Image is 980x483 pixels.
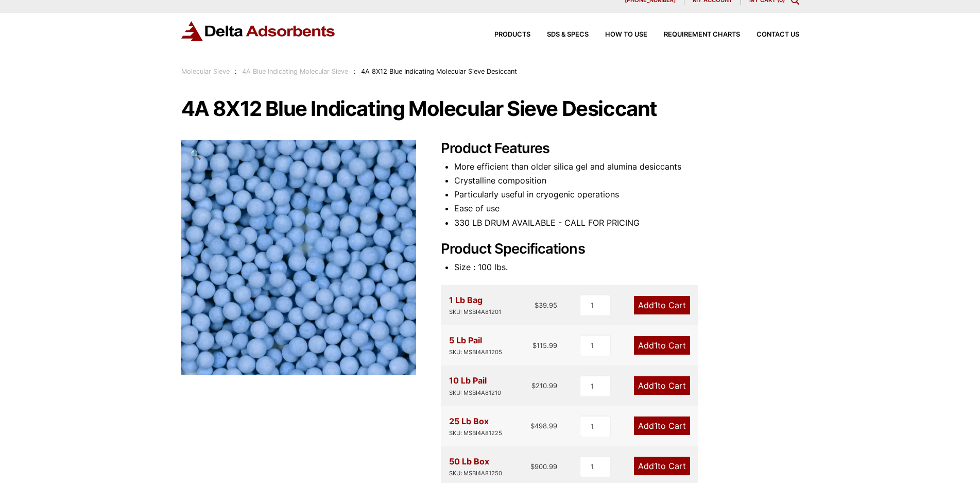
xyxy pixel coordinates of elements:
a: SDS & SPECS [530,31,589,38]
h1: 4A 8X12 Blue Indicating Molecular Sieve Desiccant [181,98,799,120]
span: 1 [654,300,658,310]
div: 5 Lb Pail [449,334,502,357]
li: Size : 100 lbs. [454,260,799,274]
bdi: 210.99 [531,381,557,390]
li: More efficient than older silica gel and alumina desiccants [454,160,799,174]
a: 4A Blue Indicating Molecular Sieve [242,68,348,75]
div: 50 Lb Box [449,455,502,478]
span: 🔍 [190,148,201,160]
a: Products [478,31,530,38]
bdi: 115.99 [532,341,557,349]
a: How to Use [589,31,647,38]
span: $ [532,341,537,349]
span: Products [494,31,530,38]
span: 4A 8X12 Blue Indicating Molecular Sieve Desiccant [361,68,517,75]
bdi: 39.95 [535,301,557,309]
div: SKU: MSBI4A81225 [449,428,502,438]
div: SKU: MSBI4A81210 [449,388,501,398]
div: SKU: MSBI4A81250 [449,469,502,478]
span: 1 [654,421,658,431]
span: : [354,68,356,75]
div: SKU: MSBI4A81205 [449,347,502,357]
span: : [235,68,237,75]
a: Add1to Cart [634,417,690,435]
a: Add1to Cart [634,296,690,314]
li: 330 LB DRUM AVAILABLE - CALL FOR PRICING [454,216,799,230]
span: $ [531,381,536,390]
a: Add1to Cart [634,376,690,395]
li: Ease of use [454,202,799,215]
a: Add1to Cart [634,457,690,475]
div: 25 Lb Box [449,414,502,438]
span: How to Use [605,31,647,38]
span: $ [535,301,539,309]
span: Contact Us [757,31,799,38]
span: SDS & SPECS [547,31,589,38]
li: Crystalline composition [454,174,799,188]
span: $ [530,462,535,471]
bdi: 900.99 [530,462,557,471]
div: 1 Lb Bag [449,293,501,317]
span: 1 [654,340,658,351]
a: Add1to Cart [634,336,690,355]
h2: Product Specifications [441,241,799,258]
span: $ [530,422,535,430]
span: Requirement Charts [664,31,740,38]
span: 1 [654,461,658,471]
div: SKU: MSBI4A81201 [449,307,501,317]
bdi: 498.99 [530,422,557,430]
a: Molecular Sieve [181,68,230,75]
span: 1 [654,380,658,391]
a: View full-screen image gallery [181,140,210,169]
div: 10 Lb Pail [449,374,501,397]
li: Particularly useful in cryogenic operations [454,188,799,202]
img: Delta Adsorbents [181,21,336,41]
a: Requirement Charts [647,31,740,38]
h2: Product Features [441,140,799,157]
a: Contact Us [740,31,799,38]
